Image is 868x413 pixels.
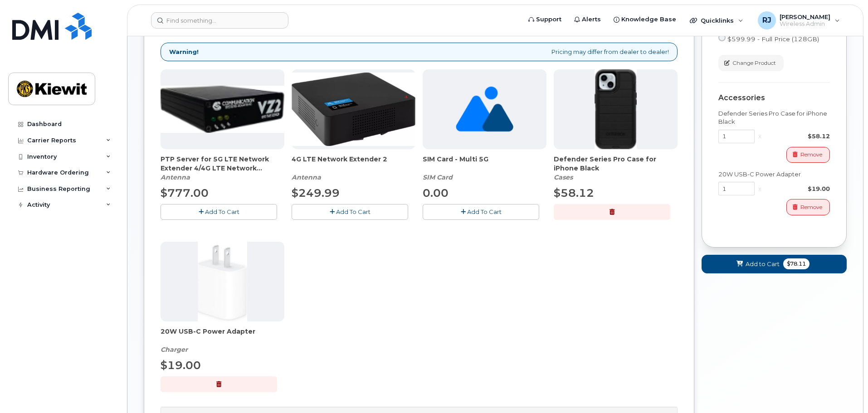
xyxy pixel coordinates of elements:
[151,12,288,29] input: Find something...
[765,132,830,141] div: $58.12
[780,20,830,28] span: Wireless Admin
[718,34,726,41] input: $599.99 - Full Price (128GB)
[423,204,539,220] button: Add To Cart
[423,155,546,182] div: SIM Card - Multi 5G
[292,73,415,146] img: 4glte_extender.png
[423,155,546,173] span: SIM Card - Multi 5G
[718,170,830,179] div: 20W USB-C Power Adapter
[755,132,765,141] div: x
[161,86,284,133] img: Casa_Sysem.png
[423,186,449,199] span: 0.00
[718,55,784,71] button: Change Product
[701,17,734,24] span: Quicklinks
[786,199,830,215] button: Remove
[161,155,284,173] span: PTP Server for 5G LTE Network Extender 4/4G LTE Network Extender 3
[554,155,678,173] span: Defender Series Pro Case for iPhone Black
[751,11,846,29] div: RussellB Jones
[800,203,822,211] span: Remove
[336,208,371,215] span: Add To Cart
[522,10,568,29] a: Support
[198,242,247,321] img: apple20w.jpg
[727,35,819,43] span: $599.99 - Full Price (128GB)
[161,204,277,220] button: Add To Cart
[786,147,830,163] button: Remove
[536,15,561,24] span: Support
[456,69,513,149] img: no_image_found-2caef05468ed5679b831cfe6fc140e25e0c280774317ffc20a367ab7fd17291e.png
[783,258,809,269] span: $78.11
[292,155,415,173] span: 4G LTE Network Extender 2
[292,204,408,220] button: Add To Cart
[169,48,199,56] strong: Warning!
[762,15,771,26] span: RJ
[595,69,637,149] img: defenderiphone14.png
[718,94,830,102] div: Accessories
[161,327,284,354] div: 20W USB-C Power Adapter
[423,173,453,181] em: SIM Card
[702,255,847,273] button: Add to Cart $78.11
[755,185,765,193] div: x
[161,359,201,372] span: $19.00
[205,208,239,215] span: Add To Cart
[161,173,190,181] em: Antenna
[607,10,683,29] a: Knowledge Base
[554,173,573,181] em: Cases
[683,11,750,29] div: Quicklinks
[161,345,188,354] em: Charger
[467,208,502,215] span: Add To Cart
[161,186,209,199] span: $777.00
[568,10,607,29] a: Alerts
[161,43,678,61] div: Pricing may differ from dealer to dealer!
[292,173,321,181] em: Antenna
[765,185,830,193] div: $19.00
[292,186,340,199] span: $249.99
[161,155,284,182] div: PTP Server for 5G LTE Network Extender 4/4G LTE Network Extender 3
[582,15,601,24] span: Alerts
[718,109,830,126] div: Defender Series Pro Case for iPhone Black
[161,327,284,345] span: 20W USB-C Power Adapter
[746,260,780,268] span: Add to Cart
[621,15,676,24] span: Knowledge Base
[554,186,594,199] span: $58.12
[800,151,822,159] span: Remove
[780,13,830,20] span: [PERSON_NAME]
[554,155,678,182] div: Defender Series Pro Case for iPhone Black
[292,155,415,182] div: 4G LTE Network Extender 2
[829,374,861,406] iframe: Messenger Launcher
[732,59,776,67] span: Change Product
